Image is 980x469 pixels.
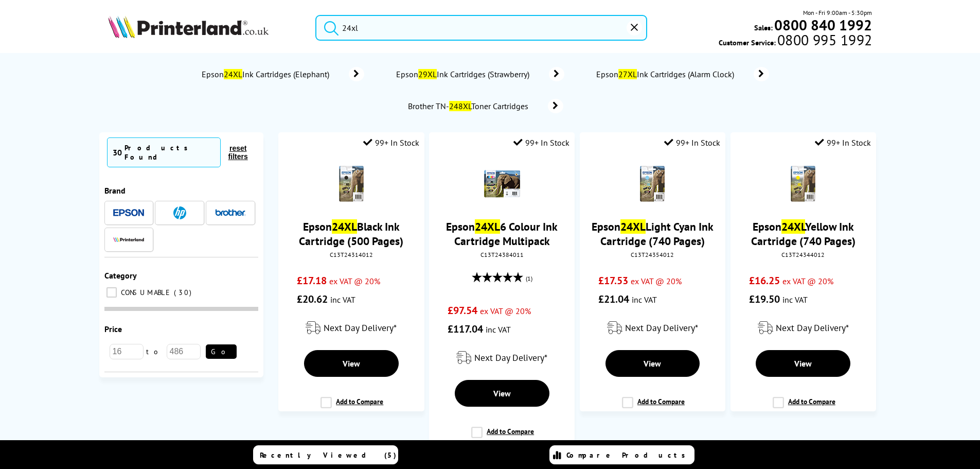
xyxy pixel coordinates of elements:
[104,324,122,334] span: Price
[815,137,871,148] div: 99+ In Stock
[776,35,872,45] span: 0800 995 1992
[486,324,511,335] span: inc VAT
[585,314,720,342] div: modal_delivery
[221,144,256,161] button: reset filters
[304,350,399,377] a: View
[756,350,850,377] a: View
[283,314,419,342] div: modal_delivery
[493,388,511,398] span: View
[224,69,242,79] mark: 24XL
[622,397,685,416] label: Add to Compare
[215,209,246,216] img: Brother
[620,219,646,234] mark: 24XL
[297,274,327,287] span: £17.18
[118,288,173,297] span: CONSUMABLE
[108,15,269,38] img: Printerland Logo
[719,35,872,47] span: Customer Service:
[774,15,872,34] b: 0800 840 1992
[794,358,812,369] span: View
[471,427,534,446] label: Add to Compare
[773,397,835,416] label: Add to Compare
[260,450,397,460] span: Recently Viewed (5)
[108,15,303,40] a: Printerland Logo
[201,69,333,79] span: Epson Ink Cartridges (Elephant)
[644,358,661,369] span: View
[754,23,773,32] span: Sales:
[324,322,397,334] span: Next Day Delivery*
[333,166,369,202] img: Epson-XP55-XLInk-Black-Small.gif
[631,276,682,286] span: ex VAT @ 20%
[595,67,769,81] a: Epson27XLInk Cartridges (Alarm Clock)
[592,219,714,248] a: Epson24XLLight Cyan Ink Cartridge (740 Pages)
[253,445,398,464] a: Recently Viewed (5)
[749,292,780,306] span: £19.50
[513,137,569,148] div: 99+ In Stock
[297,292,328,306] span: £20.62
[104,270,137,281] span: Category
[484,166,520,202] img: Epson-XP-55-24XLInk-Multipack-Small.gif
[803,8,872,18] span: Mon - Fri 9:00am - 5:30pm
[549,445,694,464] a: Compare Products
[299,219,403,248] a: Epson24XLBlack Ink Cartridge (500 Pages)
[738,251,868,258] div: C13T24344012
[104,185,126,196] span: Brand
[625,322,698,334] span: Next Day Delivery*
[110,344,144,359] input: 16
[632,294,657,305] span: inc VAT
[448,322,483,336] span: £117.04
[448,304,477,317] span: £97.54
[782,294,808,305] span: inc VAT
[329,276,380,286] span: ex VAT @ 20%
[751,219,856,248] a: Epson24XLYellow Ink Cartridge (740 Pages)
[446,219,558,248] a: Epson24XL6 Colour Ink Cartridge Multipack
[605,350,700,377] a: View
[480,306,531,316] span: ex VAT @ 20%
[664,137,720,148] div: 99+ In Stock
[566,450,691,460] span: Compare Products
[286,251,416,258] div: C13T24314012
[598,292,629,306] span: £21.04
[113,209,144,217] img: Epson
[144,347,167,356] span: to
[781,219,805,234] mark: 24XL
[773,20,872,30] a: 0800 840 1992
[595,69,738,79] span: Epson Ink Cartridges (Alarm Clock)
[173,206,186,219] img: HP
[785,166,821,202] img: Epson-XP55-XLInk-Yellow-Small.gif
[113,237,144,242] img: Printerland
[749,274,780,287] span: £16.25
[363,137,419,148] div: 99+ In Stock
[167,344,201,359] input: 486
[618,69,637,79] mark: 27XL
[437,251,567,258] div: C13T24384011
[395,67,564,81] a: Epson29XLInk Cartridges (Strawberry)
[315,15,647,41] input: Search product or brand
[418,69,437,79] mark: 29XL
[124,143,215,162] div: Products Found
[407,99,563,113] a: Brother TN-248XLToner Cartridges
[332,219,357,234] mark: 24XL
[113,147,122,158] span: 30
[526,269,532,288] span: (1)
[776,322,849,334] span: Next Day Delivery*
[407,101,532,111] span: Brother TN- Toner Cartridges
[782,276,833,286] span: ex VAT @ 20%
[474,352,547,363] span: Next Day Delivery*
[330,294,355,305] span: inc VAT
[174,288,194,297] span: 30
[475,219,500,234] mark: 24XL
[455,380,549,407] a: View
[206,344,237,359] button: Go
[395,69,533,79] span: Epson Ink Cartridges (Strawberry)
[320,397,383,416] label: Add to Compare
[201,67,364,81] a: Epson24XLInk Cartridges (Elephant)
[106,287,117,298] input: CONSUMABLE 30
[598,274,628,287] span: £17.53
[634,166,670,202] img: Epson-XP55-XLInk-LightCyan-Small.gif
[736,314,871,342] div: modal_delivery
[449,101,471,111] mark: 248XL
[587,251,718,258] div: C13T24354012
[343,358,360,369] span: View
[434,343,569,372] div: modal_delivery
